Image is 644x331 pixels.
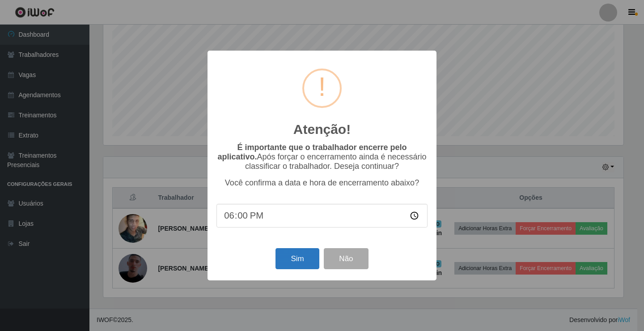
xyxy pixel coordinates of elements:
[216,143,428,171] p: Após forçar o encerramento ainda é necessário classificar o trabalhador. Deseja continuar?
[275,248,319,269] button: Sim
[293,121,351,138] h2: Atenção!
[217,143,407,161] b: É importante que o trabalhador encerre pelo aplicativo.
[216,178,428,188] p: Você confirma a data e hora de encerramento abaixo?
[324,248,368,269] button: Não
